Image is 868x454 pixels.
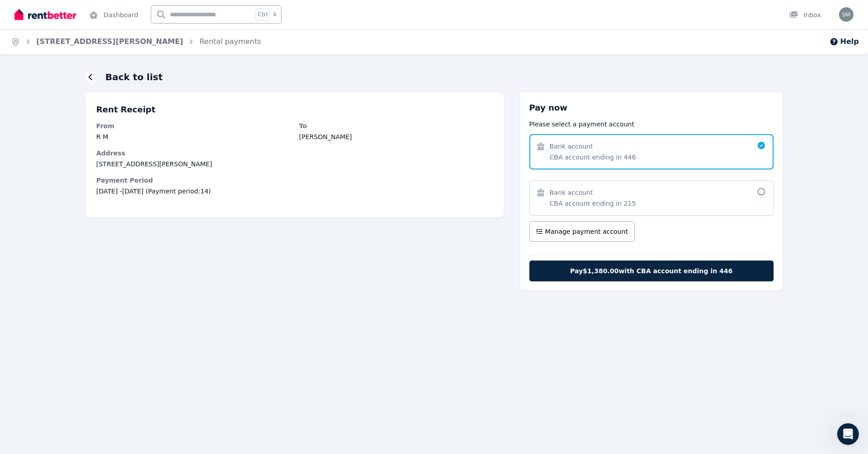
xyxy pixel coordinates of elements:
p: Active in the last 15m [44,11,109,20]
div: The RentBetter Team says… [7,105,174,166]
dd: [STREET_ADDRESS][PERSON_NAME] [96,159,493,169]
dt: From [96,121,290,130]
dt: Address [96,149,493,158]
h3: Pay now [529,101,774,114]
p: Please select a payment account [529,120,774,129]
button: go back [6,4,23,21]
button: Pay$1,380.00with CBA account ending in 446 [529,261,774,281]
span: CBA account ending in 446 [550,153,636,162]
span: Manage payment account [545,227,628,236]
img: RentBetter [15,8,76,21]
span: OK [64,132,77,145]
textarea: Message… [8,278,174,293]
span: k [273,11,276,18]
button: Help [829,36,859,47]
div: Inbox [789,10,821,19]
span: Ctrl [256,9,270,20]
div: Close [159,4,176,20]
div: Chang says… [7,166,174,211]
div: Hi there, I can't find it somehow, is it possible my landlord deleted by himself? [40,171,167,198]
div: [PERSON_NAME] + The RentBetter Team [15,74,142,92]
span: Great [86,132,99,145]
span: Pay $1,380.00 with CBA account ending in 446 [570,266,733,275]
span: Bank account [550,142,593,151]
div: Cheers, [15,66,142,75]
div: Hi [PERSON_NAME], you'll need to discuss this with your landlord. RentBetter is a technology comp... [15,228,142,299]
h1: [PERSON_NAME] [44,5,103,11]
p: Rent Receipt [96,103,493,116]
span: Bank account [550,188,593,197]
span: Amazing [107,132,120,145]
button: Gif picker [29,297,36,304]
div: [DATE] [7,210,174,222]
h1: Back to list [105,71,163,83]
a: [STREET_ADDRESS][PERSON_NAME] [36,37,183,46]
span: CBA account ending in 215 [550,199,636,208]
div: Hi [PERSON_NAME], you'll need to discuss this with your landlord. RentBetter is a technology comp... [7,222,149,304]
a: Rental payments [199,37,261,46]
button: Send a message… [156,293,170,308]
button: Upload attachment [43,297,50,304]
dt: To [299,121,493,130]
span: Bad [43,132,56,145]
button: Emoji picker [14,297,21,304]
div: Jeremy says… [7,222,174,312]
img: Profile image for Jeremy [26,5,40,19]
div: Hi there, I can't find it somehow, is it possible my landlord deleted by himself? [33,166,174,203]
button: Manage payment account [529,221,635,242]
span: Terrible [22,132,35,145]
dd: R M [96,132,290,141]
span: [DATE] - [DATE] (Payment period: 14 ) [96,187,493,196]
dt: Payment Period [96,176,493,185]
div: Rate your conversation [17,115,125,126]
dd: [PERSON_NAME] [299,132,493,141]
img: Chang Shu [839,7,853,22]
button: Home [142,4,159,21]
iframe: Intercom live chat [837,423,859,445]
